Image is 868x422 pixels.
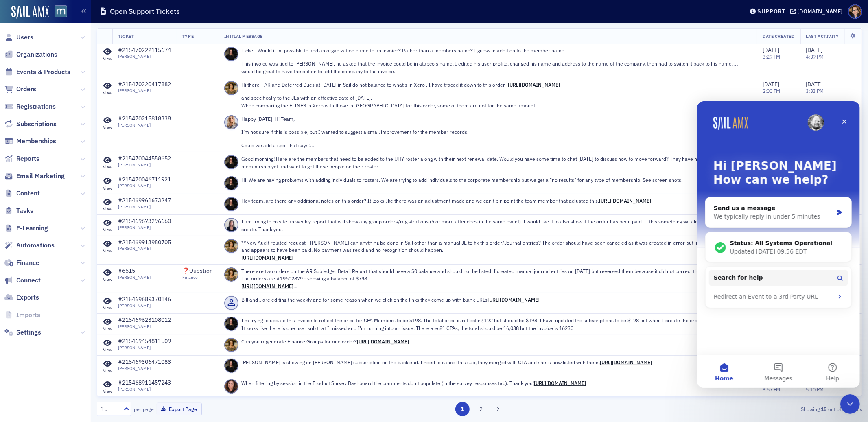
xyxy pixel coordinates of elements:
button: 2 [474,402,488,416]
span: E-Learning [16,224,48,233]
h1: Open Support Tickets [110,7,180,16]
div: [PERSON_NAME] [118,88,171,93]
span: Organizations [16,50,57,59]
a: Email Marketing [4,172,65,181]
p: Hi! We are having problems with adding individuals to rosters. We are trying to add individuals t... [241,176,751,184]
time: 3:33 PM [806,87,824,94]
div: View [103,248,112,254]
span: Initial Message [224,33,263,39]
p: I'm trying to update this invoice to reflect the price for CPA Members to be $198. The total pric... [241,317,751,332]
time: 3:29 PM [763,53,780,60]
div: [PERSON_NAME] [118,366,171,371]
span: Subscriptions [16,120,57,129]
p: I’m not sure if this is possible, but I wanted to suggest a small improvement for the member reco... [241,128,751,136]
span: [DATE] [806,81,823,88]
a: Finance [4,258,39,267]
p: Hey team, are there any additional notes on this order? It looks like there was an adjustment mad... [241,197,751,204]
span: Last Activity [806,33,839,39]
img: SailAMX [11,6,49,19]
p: This invoice was tied to [PERSON_NAME], he asked that the invoice could be in atapco's name. I ed... [241,60,751,75]
div: ❓Question [182,267,213,275]
div: View [103,90,112,96]
div: 15 [101,405,119,413]
a: [URL][DOMAIN_NAME] [508,81,560,88]
div: View [103,164,112,170]
img: SailAMX [55,5,67,18]
div: #215469623108012 [118,317,171,324]
div: Finance [182,275,213,280]
a: Automations [4,241,55,250]
strong: 15 [820,405,828,413]
div: [PERSON_NAME] [118,246,171,251]
span: Orders [16,85,36,94]
div: #215470044558652 [118,155,171,162]
div: #6515 [118,267,151,275]
div: View [103,206,112,212]
span: Email Marketing [16,172,65,181]
a: Connect [4,276,41,285]
div: #215470220417882 [118,81,171,88]
span: Finance [16,258,39,267]
div: View [103,389,112,394]
p: When filtering by session in the Product Survey Dashboard the comments don't populate (in the sur... [241,379,751,387]
div: #215470215818338 [118,115,171,122]
p: Good morning! Here are the members that need to be added to the UHY roster along with their next ... [241,155,751,170]
span: Registrations [16,102,56,111]
div: [PERSON_NAME] [118,183,171,188]
div: View [103,368,112,373]
iframe: Intercom live chat [840,394,860,414]
a: E-Learning [4,224,48,233]
span: Exports [16,293,39,302]
div: [PERSON_NAME] [118,345,171,350]
time: 2:00 PM [763,87,780,94]
span: [DATE] [806,46,823,54]
div: [PERSON_NAME] [118,387,171,392]
span: Settings [16,328,41,337]
div: Support [757,8,785,15]
p: Hi there - AR and Deferred Dues at [DATE] in Sail do not balance to what's in Xero . I have trace... [241,81,751,88]
a: Exports [4,293,39,302]
div: View [103,347,112,352]
div: #215469454811509 [118,338,171,345]
a: Events & Products [4,68,70,77]
div: [PERSON_NAME] [118,225,171,230]
a: Tasks [4,206,33,215]
label: per page [134,405,154,413]
div: View [103,326,112,331]
a: Organizations [4,50,57,59]
div: #215469689370146 [118,296,171,303]
div: [PERSON_NAME] [118,54,171,59]
time: 3:57 PM [763,386,780,393]
span: Events & Products [16,68,70,77]
div: View [103,227,112,232]
a: [URL][DOMAIN_NAME] [241,283,297,289]
a: Users [4,33,33,42]
div: #215470046711921 [118,176,171,184]
div: View [103,305,112,310]
span: [DATE] [763,46,779,54]
div: [PERSON_NAME] [118,324,171,329]
button: [DOMAIN_NAME] [790,9,846,14]
div: View [103,125,112,130]
span: Memberships [16,137,56,146]
div: #215469961673247 [118,197,171,204]
span: Connect [16,276,41,285]
div: View [103,186,112,191]
div: Showing out of items [613,405,862,413]
p: [PERSON_NAME] is showing on [PERSON_NAME] subscription on the back end. I need to cancel this sub... [241,359,751,366]
p: Can you regenerate Finance Groups for one order? [241,338,751,345]
div: [PERSON_NAME] [118,303,171,308]
a: Reports [4,154,39,163]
